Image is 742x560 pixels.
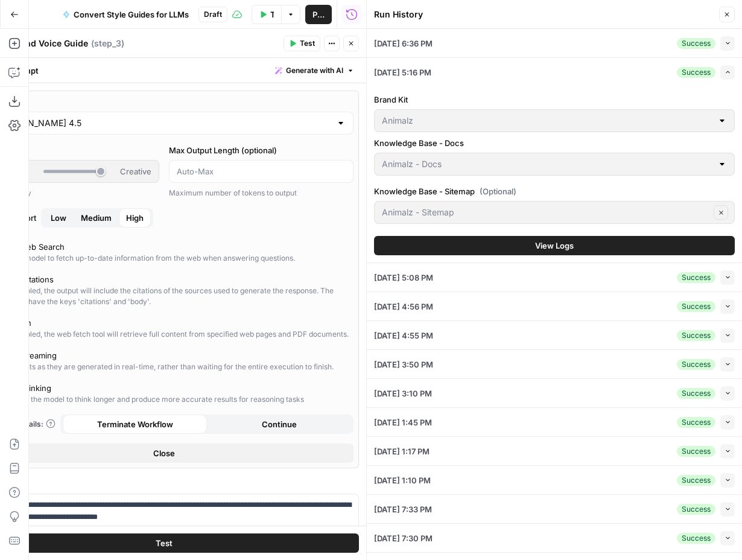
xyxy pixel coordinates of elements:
[74,8,189,21] span: Convert Style Guides for LLMs
[300,38,315,49] span: Test
[81,212,112,224] span: Medium
[677,272,715,283] div: Success
[374,185,735,197] label: Knowledge Base - Sitemap
[677,446,715,457] div: Success
[284,36,320,51] button: Test
[374,37,433,49] span: [DATE] 6:36 PM
[677,533,715,544] div: Success
[270,63,359,78] button: Generate with AI
[382,206,710,218] input: Animalz - Sitemap
[207,415,351,434] button: Continue
[374,301,433,313] span: [DATE] 4:56 PM
[374,66,431,78] span: [DATE] 5:16 PM
[262,418,297,430] span: Continue
[91,37,124,49] span: ( step_3 )
[677,301,715,312] div: Success
[43,208,74,227] button: Reasoning EffortMediumHigh
[382,158,712,170] input: Animalz - Docs
[677,359,715,370] div: Success
[677,417,715,428] div: Success
[374,358,433,371] span: [DATE] 3:50 PM
[374,272,433,284] span: [DATE] 5:08 PM
[270,8,274,21] span: Test Data
[286,65,343,76] span: Generate with AI
[535,240,574,252] span: View Logs
[374,137,735,149] label: Knowledge Base - Docs
[480,185,516,197] span: (Optional)
[374,532,433,544] span: [DATE] 7:30 PM
[177,165,346,177] input: Auto-Max
[677,330,715,341] div: Success
[382,115,712,127] input: Animalz
[374,445,430,457] span: [DATE] 1:17 PM
[169,188,354,199] div: Maximum number of tokens to output
[677,67,715,78] div: Success
[374,503,432,515] span: [DATE] 7:33 PM
[677,504,715,515] div: Success
[55,5,196,24] button: Convert Style Guides for LLMs
[51,212,66,224] span: Low
[204,9,222,20] span: Draft
[305,5,332,24] button: Publish
[374,474,431,486] span: [DATE] 1:10 PM
[677,475,715,486] div: Success
[126,212,144,224] span: High
[153,447,175,459] span: Close
[374,329,433,342] span: [DATE] 4:55 PM
[97,418,173,430] span: Terminate Workflow
[374,387,432,399] span: [DATE] 3:10 PM
[312,8,325,21] span: Publish
[677,388,715,399] div: Success
[374,94,735,106] label: Brand Kit
[169,144,354,156] label: Max Output Length (optional)
[374,416,432,428] span: [DATE] 1:45 PM
[252,5,281,24] button: Test Data
[156,537,173,549] span: Test
[120,165,151,177] span: Creative
[74,208,119,227] button: Reasoning EffortLowHigh
[374,236,735,255] button: View Logs
[677,38,715,49] div: Success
